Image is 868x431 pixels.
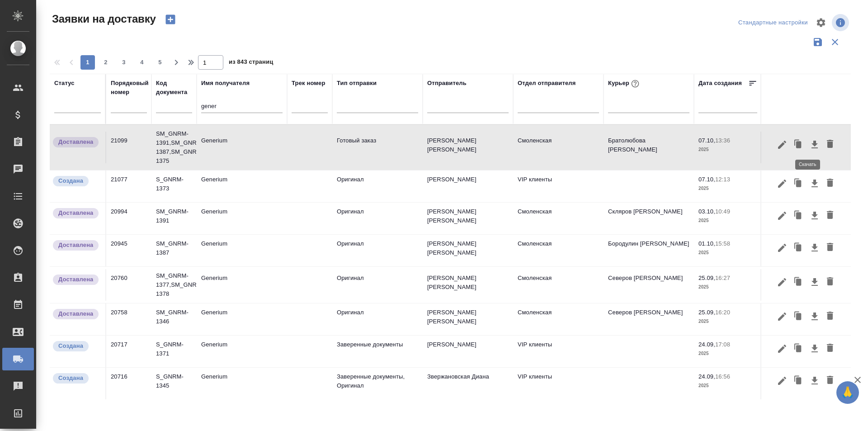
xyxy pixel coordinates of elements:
td: VIP клиенты [513,336,604,367]
button: Создать [160,12,181,27]
td: 21099 [106,132,151,163]
span: 4 [135,58,149,67]
div: Статус [54,79,75,88]
td: Оригинал [332,203,423,234]
td: [PERSON_NAME] [PERSON_NAME] [423,203,513,234]
span: 2 [99,58,113,67]
div: Документы доставлены, фактическая дата доставки проставиться автоматически [52,239,101,251]
span: 5 [153,58,167,67]
button: Клонировать [790,372,807,389]
p: Доставлена [58,275,93,284]
p: 2025 [698,283,757,292]
button: 2 [99,55,113,70]
div: Отдел отправителя [518,79,576,88]
td: Generium [197,235,287,266]
td: Братолюбова [PERSON_NAME] [604,132,694,163]
button: Удалить [822,274,838,291]
td: 20717 [106,336,151,367]
td: [PERSON_NAME] [PERSON_NAME] [423,132,513,163]
button: 4 [135,55,149,70]
button: Скачать [807,340,822,357]
td: Звержановская Диана [423,368,513,399]
td: Смоленская [513,132,604,163]
button: Клонировать [790,308,807,325]
span: Настроить таблицу [810,12,832,33]
td: SM_GNRM-1346 [151,303,197,335]
p: 25.09, [698,275,715,281]
td: Смоленская [513,235,604,266]
td: Заверенные документы [332,336,423,367]
td: VIP клиенты [513,171,604,202]
div: Документы доставлены, фактическая дата доставки проставиться автоматически [52,207,101,219]
button: Скачать [807,308,822,325]
button: Клонировать [790,175,807,192]
span: 3 [117,58,131,67]
p: 2025 [698,317,757,326]
p: 03.10, [698,208,715,215]
p: 2025 [698,184,757,193]
div: Отправитель [427,79,467,88]
p: Создана [58,341,83,350]
button: Редактировать [774,372,790,389]
td: Заверенные документы, Оригинал [332,368,423,399]
td: SM_GNRM-1387 [151,235,197,266]
button: Клонировать [790,274,807,291]
button: Скачать [807,207,822,224]
td: SM_GNRM-1391 [151,203,197,234]
td: Смоленская [513,303,604,335]
button: Удалить [822,372,838,389]
p: Доставлена [58,137,93,147]
td: Бородулин [PERSON_NAME] [604,235,694,266]
p: 01.10, [698,240,715,247]
button: Скачать [807,239,822,256]
td: Скляров [PERSON_NAME] [604,203,694,234]
div: Документы доставлены, фактическая дата доставки проставиться автоматически [52,274,101,286]
td: SM_GNRM-1391,SM_GNRM-1387,SM_GNRM-1375 [151,125,197,170]
button: Редактировать [774,207,790,224]
p: 2025 [698,216,757,225]
p: 17:08 [715,341,730,348]
p: 16:27 [715,275,730,281]
button: Редактировать [774,308,790,325]
td: [PERSON_NAME] [423,171,513,202]
button: 🙏 [836,381,859,404]
td: [PERSON_NAME] [423,336,513,367]
td: 20760 [106,269,151,301]
button: Удалить [822,308,838,325]
td: Оригинал [332,303,423,335]
span: из 843 страниц [229,57,273,70]
td: Смоленская [513,203,604,234]
td: VIP клиенты [513,368,604,399]
td: S_GNRM-1373 [151,171,197,202]
button: Скачать [807,274,822,291]
td: Generium [197,269,287,301]
div: Новая заявка, еще не передана в работу [52,340,101,352]
p: 2025 [698,381,757,390]
td: Северов [PERSON_NAME] [604,303,694,335]
p: 12:13 [715,176,730,183]
button: Удалить [822,340,838,357]
p: Доставлена [58,208,93,218]
td: [PERSON_NAME] [PERSON_NAME] [423,303,513,335]
td: Generium [197,171,287,202]
td: 20716 [106,368,151,399]
td: SM_GNRM-1377,SM_GNRM-1378 [151,267,197,303]
button: Редактировать [774,274,790,291]
td: Оригинал [332,171,423,202]
td: 21077 [106,171,151,202]
div: Новая заявка, еще не передана в работу [52,175,101,187]
p: 2025 [698,248,757,257]
p: 15:58 [715,240,730,247]
div: Имя получателя [201,79,250,88]
button: Клонировать [790,340,807,357]
p: 24.09, [698,341,715,348]
button: Скачать [807,175,822,192]
td: Северов [PERSON_NAME] [604,269,694,301]
p: Доставлена [58,309,93,318]
button: 3 [117,55,131,70]
p: 10:49 [715,208,730,215]
p: 13:36 [715,137,730,144]
div: Документы доставлены, фактическая дата доставки проставиться автоматически [52,136,101,148]
p: 2025 [698,349,757,358]
td: Оригинал [332,235,423,266]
